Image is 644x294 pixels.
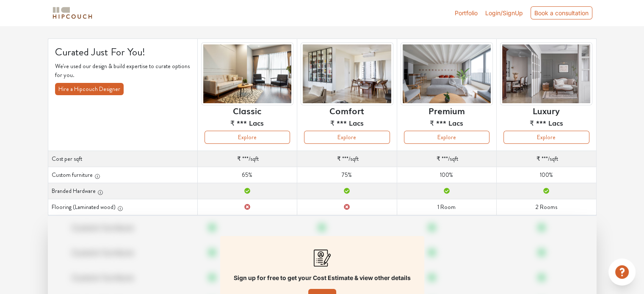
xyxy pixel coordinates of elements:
td: 100% [497,167,596,183]
h6: Comfort [329,105,364,115]
button: Explore [304,131,390,144]
td: 65% [197,167,297,183]
span: logo-horizontal.svg [51,3,94,22]
strong: Speak to a Hipcouch Designer [488,16,567,26]
h6: Premium [428,105,465,115]
button: Explore [205,131,290,144]
p: We've used our design & build expertise to curate options for you. [55,62,191,80]
td: /sqft [497,151,596,167]
td: 2 Rooms [497,199,596,215]
strong: Summary [241,16,265,26]
img: header-preview [401,42,493,105]
div: Book a consultation [531,6,592,19]
h6: Luxury [533,105,560,115]
td: 1 Room [397,199,496,215]
img: header-preview [201,42,293,105]
td: /sqft [397,151,496,167]
h6: Classic [233,105,261,115]
td: 100% [397,167,496,183]
td: /sqft [197,151,297,167]
th: Cost per sqft [48,151,197,167]
td: /sqft [297,151,397,167]
button: Explore [503,131,589,144]
th: Flooring (Laminated wood) [48,199,197,215]
p: Sign up for free to get your Cost Estimate & view other details [234,273,411,282]
button: Explore [404,131,489,144]
span: Login/SignUp [485,9,523,16]
th: Custom furniture [48,167,197,183]
img: logo-horizontal.svg [51,5,94,20]
td: 75% [297,167,397,183]
strong: Options [105,16,127,26]
h4: Curated Just For You! [55,46,191,58]
button: Hire a Hipcouch Designer [55,83,124,95]
a: Portfolio [455,8,478,17]
th: Branded Hardware [48,183,197,199]
img: header-preview [301,42,393,105]
img: header-preview [500,42,592,105]
strong: Details [381,16,400,26]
